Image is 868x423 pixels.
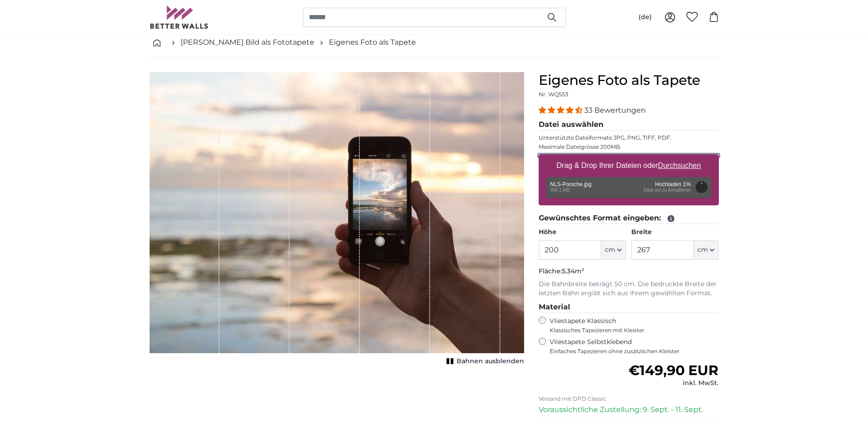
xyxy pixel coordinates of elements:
[694,240,718,260] button: cm
[658,162,701,169] u: Durchsuchen
[539,72,719,89] h1: Eigenes Foto als Tapete
[601,240,626,260] button: cm
[605,245,615,255] span: cm
[629,379,718,388] div: inkl. MwSt.
[539,395,719,402] p: Versand mit DPD Classic
[550,317,711,334] label: Vliestapete Klassisch
[553,157,705,175] label: Drag & Drop Ihrer Dateien oder
[539,134,719,141] p: Unterstützte Dateiformate JPG, PNG, TIFF, PDF.
[539,302,719,313] legend: Material
[329,37,416,48] a: Eigenes Foto als Tapete
[539,106,584,115] span: 4.33 stars
[562,267,584,275] span: 5.34m²
[550,338,719,355] label: Vliestapete Selbstklebend
[629,362,718,379] span: €149,90 EUR
[181,37,314,48] a: [PERSON_NAME] Bild als Fototapete
[444,355,524,368] button: Bahnen ausblenden
[539,228,626,237] label: Höhe
[697,245,708,255] span: cm
[150,72,524,368] div: 1 of 1
[584,106,646,115] span: 33 Bewertungen
[150,28,719,57] nav: breadcrumbs
[539,267,719,276] p: Fläche:
[539,280,719,298] p: Die Bahnbreite beträgt 50 cm. Die bedruckte Breite der letzten Bahn ergibt sich aus Ihrem gewählt...
[539,119,719,131] legend: Datei auswählen
[539,91,568,98] span: Nr. WQ553
[457,357,524,366] span: Bahnen ausblenden
[539,213,719,224] legend: Gewünschtes Format eingeben:
[539,404,719,415] p: Voraussichtliche Zustellung: 9. Sept. - 11. Sept.
[539,143,719,151] p: Maximale Dateigrösse 200MB.
[550,348,719,355] span: Einfaches Tapezieren ohne zusätzlichen Kleister
[631,9,659,26] button: (de)
[150,5,209,29] img: Betterwalls
[550,327,711,334] span: Klassisches Tapezieren mit Kleister
[631,228,718,237] label: Breite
